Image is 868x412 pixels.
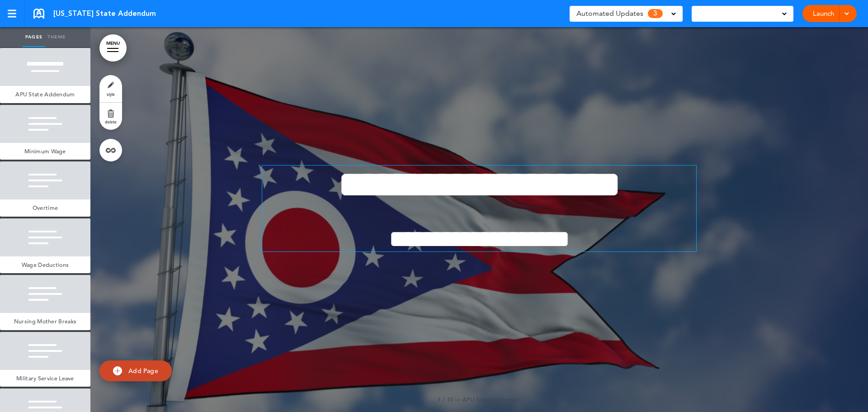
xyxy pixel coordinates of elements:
span: Add Page [128,367,158,375]
span: Wage Deductions [22,261,69,269]
span: Military Service Leave [16,374,74,382]
span: Overtime [33,204,58,212]
span: Automated Updates [576,7,643,20]
a: Pages [23,27,45,47]
span: Nursing Mother Breaks [14,317,76,325]
span: 3 [648,9,663,18]
a: style [99,75,122,102]
a: delete [99,103,122,130]
img: add.svg [113,366,122,375]
span: style [107,91,115,97]
span: APU State Addendum [15,90,75,98]
a: MENU [99,34,127,62]
span: Minimum Wage [24,147,66,155]
a: Theme [45,27,68,47]
span: [US_STATE] State Addendum [53,9,156,19]
span: 1 / 10 [438,396,453,403]
span: delete [105,119,117,124]
span: — [455,396,461,403]
a: Add Page [99,360,172,382]
span: APU State Addendum [462,396,521,403]
a: Launch [809,5,838,22]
